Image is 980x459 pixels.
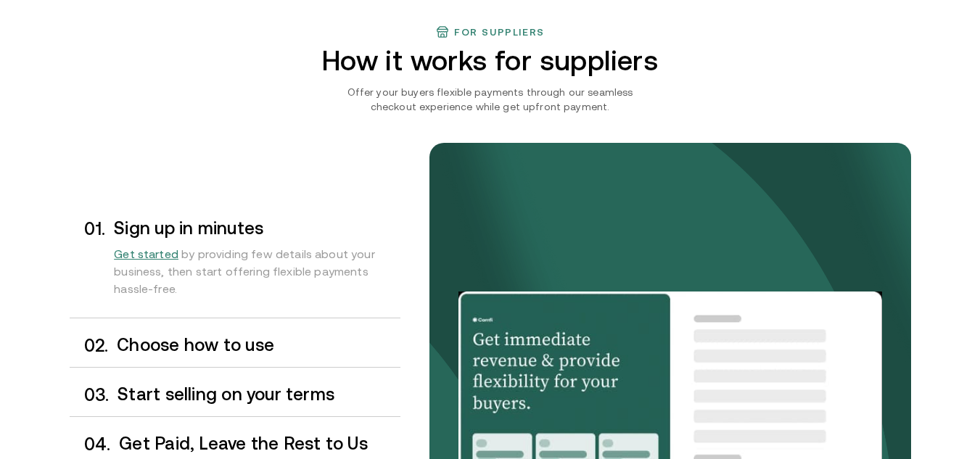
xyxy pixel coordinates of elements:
div: 0 1 . [70,219,106,312]
h3: For suppliers [454,26,545,38]
a: Get started [114,247,181,260]
h3: Start selling on your terms [118,385,400,404]
div: by providing few details about your business, then start offering flexible payments hassle-free. [114,238,400,312]
p: Offer your buyers flexible payments through our seamless checkout experience while get upfront pa... [326,85,655,114]
h3: Sign up in minutes [114,219,400,238]
div: 0 2 . [70,336,109,355]
div: 0 4 . [70,434,111,454]
img: finance [435,25,450,39]
h3: Choose how to use [117,336,400,355]
span: Get started [114,247,178,260]
h3: Get Paid, Leave the Rest to Us [119,434,400,453]
div: 0 3 . [70,385,110,405]
h2: How it works for suppliers [279,45,701,76]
